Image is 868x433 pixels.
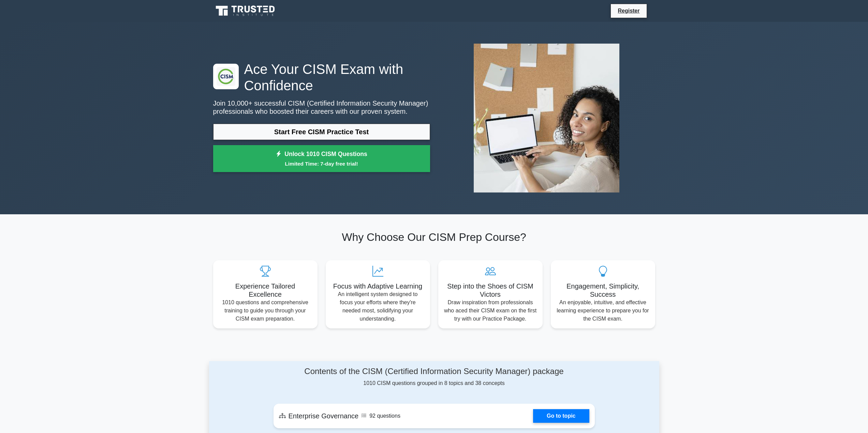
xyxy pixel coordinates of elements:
[219,298,312,323] p: 1010 questions and comprehensive training to guide you through your CISM exam preparation.
[533,409,589,423] a: Go to topic
[213,145,430,172] a: Unlock 1010 CISM QuestionsLimited Time: 7-day free trial!
[614,6,644,15] a: Register
[213,124,430,140] a: Start Free CISM Practice Test
[274,367,595,387] div: 1010 CISM questions grouped in 8 topics and 38 concepts
[444,298,537,323] p: Draw inspiration from professionals who aced their CISM exam on the first try with our Practice P...
[556,298,650,323] p: An enjoyable, intuitive, and effective learning experience to prepare you for the CISM exam.
[274,367,595,376] h4: Contents of the CISM (Certified Information Security Manager) package
[213,231,655,244] h2: Why Choose Our CISM Prep Course?
[213,61,430,94] h1: Ace Your CISM Exam with Confidence
[219,282,312,298] h5: Experience Tailored Excellence
[213,99,430,115] p: Join 10,000+ successful CISM (Certified Information Security Manager) professionals who boosted t...
[444,282,537,298] h5: Step into the Shoes of CISM Victors
[556,282,650,298] h5: Engagement, Simplicity, Success
[222,160,422,168] small: Limited Time: 7-day free trial!
[331,290,425,323] p: An intelligent system designed to focus your efforts where they're needed most, solidifying your ...
[331,282,425,290] h5: Focus with Adaptive Learning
